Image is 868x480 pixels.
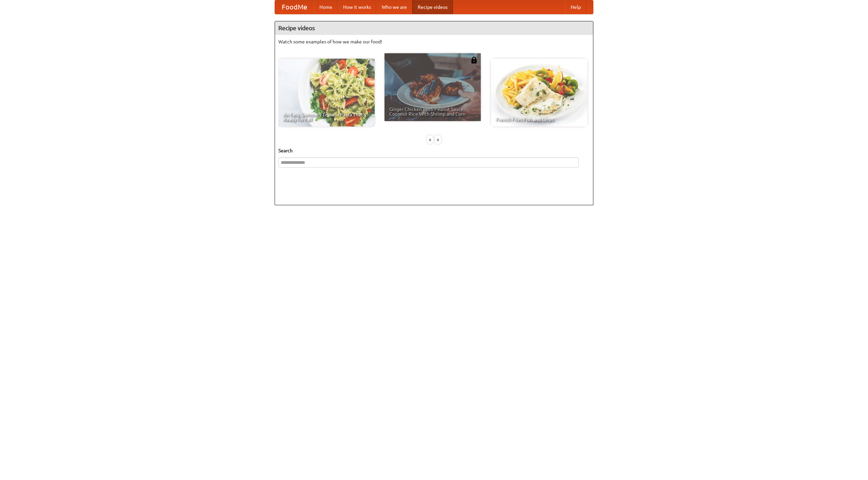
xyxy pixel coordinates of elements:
[278,59,375,127] a: An Easy, Summery Tomato Pasta That's Ready for Fall
[435,135,441,144] div: »
[283,112,370,122] span: An Easy, Summery Tomato Pasta That's Ready for Fall
[496,117,583,122] span: French Fries Fish and Chips
[376,0,412,14] a: Who we are
[338,0,376,14] a: How it works
[278,147,590,154] h5: Search
[412,0,453,14] a: Recipe videos
[278,38,590,45] p: Watch some examples of how we make our food!
[314,0,338,14] a: Home
[565,0,586,14] a: Help
[275,21,593,35] h4: Recipe videos
[427,135,433,144] div: «
[491,59,587,127] a: French Fries Fish and Chips
[471,57,477,63] img: 483408.png
[275,0,314,14] a: FoodMe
